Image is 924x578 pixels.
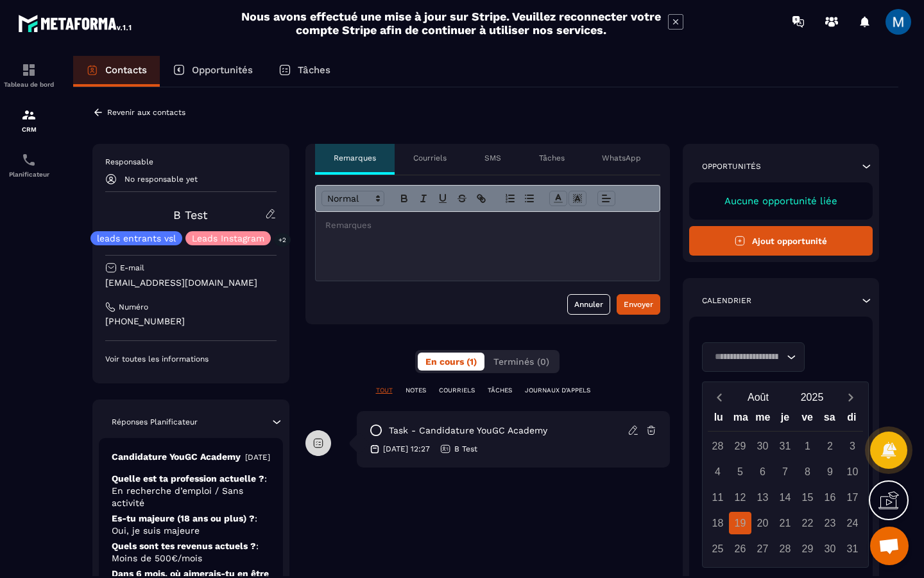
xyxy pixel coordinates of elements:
[567,294,610,315] button: Annuler
[21,152,37,168] img: scheduler
[751,538,774,560] div: 27
[751,460,774,483] div: 6
[841,538,864,560] div: 31
[3,171,55,178] p: Planificateur
[689,226,873,256] button: Ajout opportunité
[112,417,198,427] p: Réponses Planificateur
[730,408,752,431] div: ma
[112,512,270,537] p: Es-tu majeure (18 ans ou plus) ?
[796,486,819,509] div: 15
[729,512,751,534] div: 19
[702,161,761,171] p: Opportunités
[124,175,198,184] p: No responsable yet
[21,107,37,123] img: formation
[841,460,864,483] div: 10
[819,512,841,534] div: 23
[751,512,774,534] div: 20
[819,486,841,509] div: 16
[112,473,267,508] span: : En recherche d’emploi / Sans activité
[376,386,393,395] p: TOUT
[3,98,55,143] a: formationformationCRM
[796,538,819,560] div: 29
[493,356,549,367] span: Terminés (0)
[841,435,864,457] div: 3
[702,342,805,372] div: Search for option
[752,408,774,431] div: me
[796,435,819,457] div: 1
[266,56,343,87] a: Tâches
[105,354,277,364] p: Voir toutes les informations
[774,408,796,431] div: je
[73,56,160,87] a: Contacts
[3,81,55,88] p: Tableau de bord
[617,294,660,315] button: Envoyer
[785,386,839,408] button: Open years overlay
[708,435,863,560] div: Calendar days
[334,153,376,163] p: Remarques
[112,451,241,463] p: Candidature YouGC Academy
[729,460,751,483] div: 5
[21,62,37,78] img: formation
[729,486,751,509] div: 12
[241,10,662,37] h2: Nous avons effectué une mise à jour sur Stripe. Veuillez reconnecter votre compte Stripe afin de ...
[796,460,819,483] div: 8
[486,353,557,371] button: Terminés (0)
[120,263,144,273] p: E-mail
[18,12,133,35] img: logo
[710,350,783,364] input: Search for option
[796,408,819,431] div: ve
[819,435,841,457] div: 2
[702,195,860,207] p: Aucune opportunité liée
[192,64,253,76] p: Opportunités
[192,234,264,243] p: Leads Instagram
[708,389,732,406] button: Previous month
[841,512,864,534] div: 24
[3,143,55,188] a: schedulerschedulerPlanificateur
[97,234,176,243] p: leads entrants vsl
[796,512,819,534] div: 22
[841,408,863,431] div: di
[488,386,512,395] p: TÂCHES
[706,538,729,560] div: 25
[107,108,185,117] p: Revenir aux contacts
[707,408,730,431] div: lu
[439,386,475,395] p: COURRIELS
[406,386,426,395] p: NOTES
[774,486,796,509] div: 14
[706,512,729,534] div: 18
[105,315,277,328] p: [PHONE_NUMBER]
[624,298,653,311] div: Envoyer
[774,460,796,483] div: 7
[729,435,751,457] div: 29
[112,540,270,565] p: Quels sont tes revenus actuels ?
[774,435,796,457] div: 31
[774,538,796,560] div: 28
[751,435,774,457] div: 30
[819,460,841,483] div: 9
[119,302,148,312] p: Numéro
[425,356,477,367] span: En cours (1)
[870,527,909,565] a: Ouvrir le chat
[3,53,55,98] a: formationformationTableau de bord
[841,486,864,509] div: 17
[298,64,330,76] p: Tâches
[389,425,547,437] p: task - Candidature YouGC Academy
[729,538,751,560] div: 26
[383,444,430,454] p: [DATE] 12:27
[702,295,751,306] p: Calendrier
[454,444,477,454] p: B Test
[274,233,291,247] p: +2
[160,56,266,87] a: Opportunités
[706,460,729,483] div: 4
[819,538,841,560] div: 30
[413,153,447,163] p: Courriels
[105,64,147,76] p: Contacts
[112,473,270,509] p: Quelle est ta profession actuelle ?
[706,486,729,509] div: 11
[525,386,590,395] p: JOURNAUX D'APPELS
[751,486,774,509] div: 13
[539,153,565,163] p: Tâches
[602,153,641,163] p: WhatsApp
[706,435,729,457] div: 28
[245,452,270,462] p: [DATE]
